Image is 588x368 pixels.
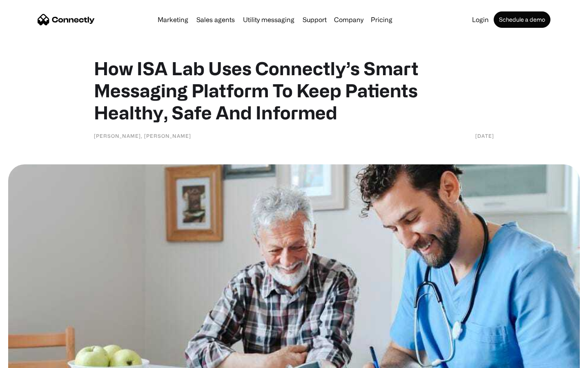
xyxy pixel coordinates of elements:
[193,16,238,23] a: Sales agents
[154,16,192,23] a: Marketing
[240,16,298,23] a: Utility messaging
[469,16,492,23] a: Login
[8,354,49,365] aside: Language selected: English
[38,13,95,26] a: home
[334,14,363,25] div: Company
[494,11,550,28] a: Schedule a demo
[299,16,330,23] a: Support
[332,14,366,25] div: Company
[475,132,494,140] div: [DATE]
[367,16,396,23] a: Pricing
[16,354,49,365] ul: Language list
[94,57,494,123] h1: How ISA Lab Uses Connectly’s Smart Messaging Platform To Keep Patients Healthy, Safe And Informed
[94,132,191,140] div: [PERSON_NAME], [PERSON_NAME]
